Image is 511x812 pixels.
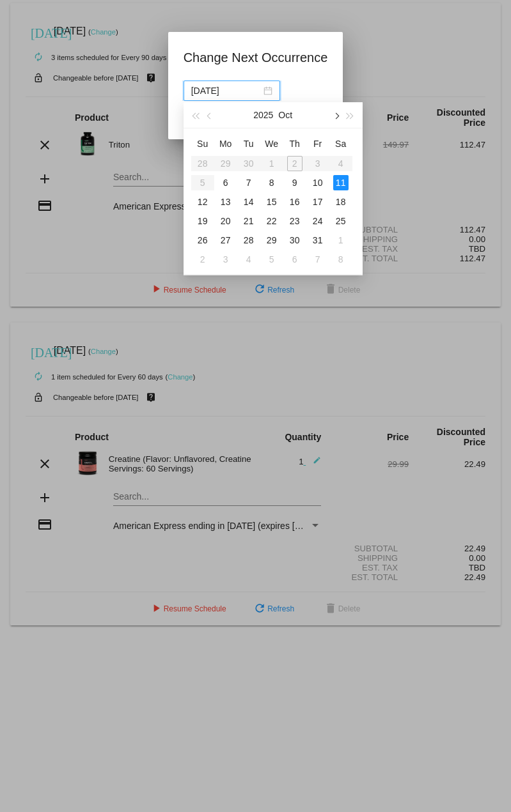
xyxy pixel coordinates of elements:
[260,192,283,211] td: 10/15/2025
[260,231,283,250] td: 10/29/2025
[241,233,256,248] div: 28
[241,252,256,267] div: 4
[214,192,237,211] td: 10/13/2025
[310,175,326,190] div: 10
[241,194,256,210] div: 14
[329,192,352,211] td: 10/18/2025
[333,252,349,267] div: 8
[283,192,306,211] td: 10/16/2025
[189,102,203,128] button: Last year (Control + left)
[306,231,329,250] td: 10/31/2025
[214,250,237,269] td: 11/3/2025
[287,233,303,248] div: 30
[237,192,260,211] td: 10/14/2025
[329,173,352,192] td: 10/11/2025
[191,250,214,269] td: 11/2/2025
[191,134,214,154] th: Sun
[333,175,349,190] div: 11
[310,213,326,229] div: 24
[264,252,279,267] div: 5
[287,175,303,190] div: 9
[283,134,306,154] th: Thu
[253,102,273,128] button: 2025
[343,102,357,128] button: Next year (Control + right)
[237,231,260,250] td: 10/28/2025
[218,252,233,267] div: 3
[333,233,349,248] div: 1
[306,134,329,154] th: Fri
[264,175,279,190] div: 8
[310,194,326,210] div: 17
[283,173,306,192] td: 10/9/2025
[264,233,279,248] div: 29
[218,194,233,210] div: 13
[260,134,283,154] th: Wed
[310,233,326,248] div: 31
[329,211,352,231] td: 10/25/2025
[191,211,214,231] td: 10/19/2025
[195,252,210,267] div: 2
[237,134,260,154] th: Tue
[329,134,352,154] th: Sat
[195,233,210,248] div: 26
[310,252,326,267] div: 7
[191,84,261,98] input: Select date
[191,192,214,211] td: 10/12/2025
[218,233,233,248] div: 27
[264,213,279,229] div: 22
[241,175,256,190] div: 7
[241,213,256,229] div: 21
[214,134,237,154] th: Mon
[287,194,303,210] div: 16
[264,194,279,210] div: 15
[214,211,237,231] td: 10/20/2025
[184,47,328,68] h1: Change Next Occurrence
[237,173,260,192] td: 10/7/2025
[260,211,283,231] td: 10/22/2025
[329,102,343,128] button: Next month (PageDown)
[283,211,306,231] td: 10/23/2025
[283,250,306,269] td: 11/6/2025
[195,213,210,229] div: 19
[306,173,329,192] td: 10/10/2025
[260,250,283,269] td: 11/5/2025
[333,194,349,210] div: 18
[333,213,349,229] div: 25
[195,194,210,210] div: 12
[214,231,237,250] td: 10/27/2025
[306,192,329,211] td: 10/17/2025
[214,173,237,192] td: 10/6/2025
[191,231,214,250] td: 10/26/2025
[260,173,283,192] td: 10/8/2025
[306,250,329,269] td: 11/7/2025
[287,213,303,229] div: 23
[218,213,233,229] div: 20
[287,252,303,267] div: 6
[237,250,260,269] td: 11/4/2025
[237,211,260,231] td: 10/21/2025
[203,102,217,128] button: Previous month (PageUp)
[329,231,352,250] td: 11/1/2025
[218,175,233,190] div: 6
[329,250,352,269] td: 11/8/2025
[283,231,306,250] td: 10/30/2025
[306,211,329,231] td: 10/24/2025
[278,102,292,128] button: Oct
